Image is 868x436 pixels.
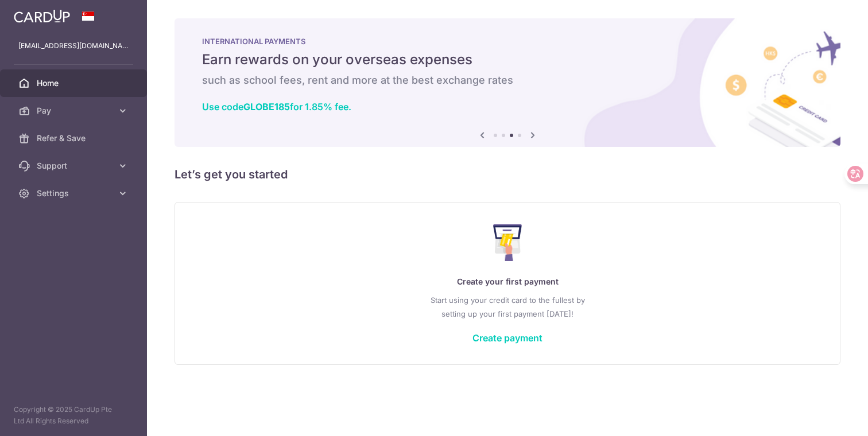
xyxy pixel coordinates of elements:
[14,9,70,23] img: CardUp
[198,275,817,289] p: Create your first payment
[37,133,113,144] span: Refer & Save
[202,37,813,46] p: INTERNATIONAL PAYMENTS
[37,160,113,172] span: Support
[198,293,817,321] p: Start using your credit card to the fullest by setting up your first payment [DATE]!
[472,332,542,344] a: Create payment
[37,77,113,89] span: Home
[202,101,351,112] a: Use codeGLOBE185for 1.85% fee.
[175,165,840,184] h5: Let’s get you started
[37,105,113,116] span: Pay
[202,73,813,87] h6: such as school fees, rent and more at the best exchange rates
[37,188,113,199] span: Settings
[18,40,129,52] p: [EMAIL_ADDRESS][DOMAIN_NAME]
[243,101,290,112] b: GLOBE185
[202,50,813,69] h5: Earn rewards on your overseas expenses
[797,402,857,430] iframe: 打开一个小组件，您可以在其中找到更多信息
[493,224,522,261] img: Make Payment
[175,18,840,147] img: International Payment Banner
